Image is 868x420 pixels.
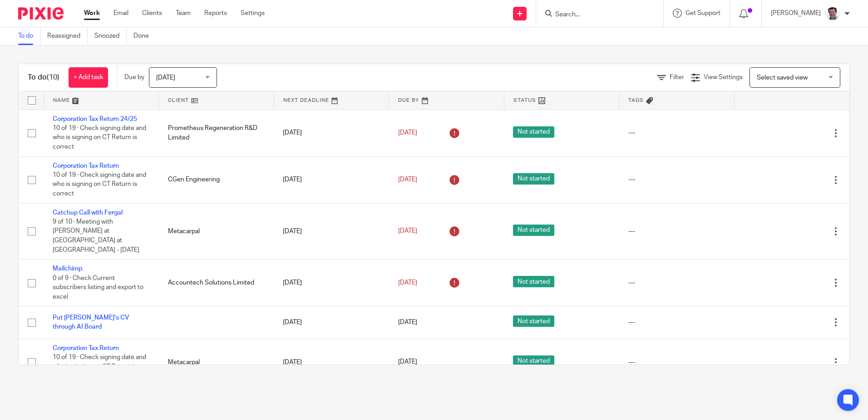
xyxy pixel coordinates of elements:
a: Reports [204,9,227,18]
span: Get Support [686,10,720,16]
span: Not started [513,355,554,367]
a: Snoozed [94,27,127,45]
span: Filter [670,74,684,80]
td: CGen Engineering [159,156,274,203]
div: --- [628,175,725,184]
input: Search [554,11,636,19]
td: Metacarpal [159,339,274,385]
span: 9 of 10 · Meeting with [PERSON_NAME] at [GEOGRAPHIC_DATA] at [GEOGRAPHIC_DATA] - [DATE] [53,219,139,253]
span: 0 of 9 · Check Current subscribers listing and export to excel [53,275,143,300]
span: [DATE] [398,130,417,136]
img: Pixie [18,7,64,20]
td: Metacarpal [159,203,274,260]
a: + Add task [69,67,108,88]
a: To do [18,27,40,45]
span: 10 of 19 · Check signing date and who is signing on CT Return is correct [53,172,146,197]
span: Not started [513,173,554,185]
td: Prometheus Regeneration R&D Limited [159,110,274,156]
span: 10 of 19 · Check signing date and who is signing on CT Return is correct [53,354,146,379]
span: Tags [628,98,644,103]
a: Team [176,9,191,18]
span: [DATE] [398,280,417,286]
a: Reassigned [47,27,88,45]
a: Settings [241,9,265,18]
span: Not started [513,276,554,287]
div: --- [628,278,725,287]
a: Mailchimp [53,265,82,272]
td: [DATE] [274,339,389,385]
span: Not started [513,126,554,138]
td: Accountech Solutions Limited [159,260,274,306]
td: [DATE] [274,110,389,156]
a: Corporation Tax Return 24/25 [53,116,137,122]
span: [DATE] [398,359,417,365]
span: Not started [513,315,554,327]
a: Put [PERSON_NAME]'s CV through AI Board [53,315,129,330]
span: Select saved view [757,75,808,81]
p: Due by [124,73,144,82]
div: --- [628,318,725,327]
h1: To do [28,73,59,82]
span: Not started [513,225,554,236]
a: Corporation Tax Return [53,345,119,351]
span: View Settings [704,74,743,80]
a: Corporation Tax Return [53,163,119,169]
span: (10) [47,74,59,81]
a: Clients [142,9,162,18]
div: --- [628,128,725,137]
span: 10 of 19 · Check signing date and who is signing on CT Return is correct [53,125,146,150]
div: --- [628,358,725,367]
img: Facebook%20Profile%20picture%20(2).jpg [825,6,840,21]
a: Done [133,27,156,45]
td: [DATE] [274,306,389,339]
span: [DATE] [156,75,175,81]
p: [PERSON_NAME] [771,9,821,18]
a: Catchup Call with Fergal [53,210,123,216]
td: [DATE] [274,156,389,203]
td: [DATE] [274,203,389,260]
span: [DATE] [398,228,417,235]
a: Email [113,9,128,18]
td: [DATE] [274,260,389,306]
span: [DATE] [398,176,417,183]
div: --- [628,227,725,236]
a: Work [84,9,100,18]
span: [DATE] [398,319,417,325]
